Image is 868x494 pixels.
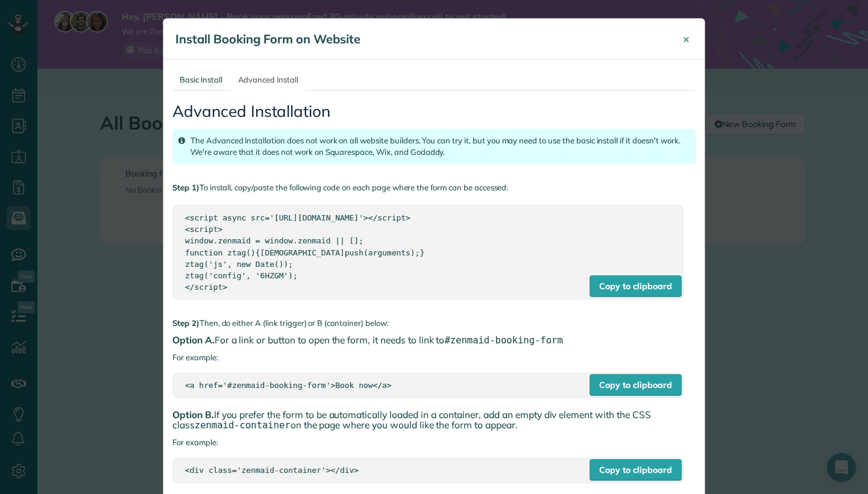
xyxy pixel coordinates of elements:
span: Option B. [172,408,214,421]
strong: Step 2) [172,318,200,328]
span: zenmaid-container [195,420,291,431]
a: Basic Install [172,69,230,91]
strong: Step 1) [172,183,200,192]
button: Close [674,25,699,54]
div: Copy to clipboard [590,374,681,396]
h3: Advanced Installation [172,103,696,120]
span: Option A. [172,334,215,346]
div: <div class='zenmaid-container'></div> [185,464,671,476]
span: #zenmaid-booking-form [444,335,562,346]
div: The Advanced Installation does not work on all website builders. You can try it, but you may need... [172,129,696,164]
div: Copy to clipboard [590,459,681,481]
h4: Install Booking Form on Website [175,31,664,48]
a: Advanced Install [231,69,306,91]
div: <a href='#zenmaid-booking-form'>Book now</a> [185,380,671,391]
h4: For a link or button to open the form, it needs to link to [172,335,696,346]
div: Copy to clipboard [590,275,681,297]
div: <script async src='[URL][DOMAIN_NAME]'></script> <script> window.zenmaid = window.zenmaid || []; ... [185,212,671,292]
p: To install, copy/paste the following code on each page where the form can be accessed: [172,182,696,193]
span: × [683,32,690,46]
h4: If you prefer the form to be automatically loaded in a container, add an empty div element with t... [172,410,696,431]
p: Then, do either A (link trigger) or B (container) below: [172,317,696,329]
